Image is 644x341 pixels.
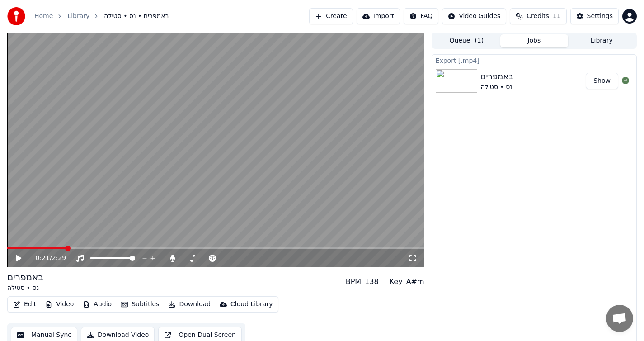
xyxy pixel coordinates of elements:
[104,12,169,21] span: באמפרים • נס • סטילה
[7,7,25,25] img: youka
[500,34,568,47] button: Jobs
[365,276,379,287] div: 138
[586,73,618,89] button: Show
[526,12,549,21] span: Credits
[34,12,53,21] a: Home
[606,305,633,332] a: Open chat
[346,276,361,287] div: BPM
[7,271,43,284] div: באמפרים
[309,8,353,24] button: Create
[510,8,566,24] button: Credits11
[34,12,169,21] nav: breadcrumb
[432,55,636,66] div: Export [.mp4]
[79,298,115,311] button: Audio
[568,34,635,47] button: Library
[587,12,613,21] div: Settings
[36,254,57,263] div: /
[481,83,513,92] div: נס • סטילה
[553,12,561,21] span: 11
[165,298,214,311] button: Download
[475,36,484,45] span: ( 1 )
[36,254,50,263] span: 0:21
[67,12,89,21] a: Library
[117,298,163,311] button: Subtitles
[433,34,500,47] button: Queue
[42,298,77,311] button: Video
[406,276,424,287] div: A#m
[52,254,66,263] span: 2:29
[442,8,506,24] button: Video Guides
[481,70,513,83] div: באמפרים
[230,300,273,309] div: Cloud Library
[404,8,438,24] button: FAQ
[7,284,43,293] div: נס • סטילה
[390,276,403,287] div: Key
[9,298,40,311] button: Edit
[357,8,400,24] button: Import
[570,8,619,24] button: Settings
